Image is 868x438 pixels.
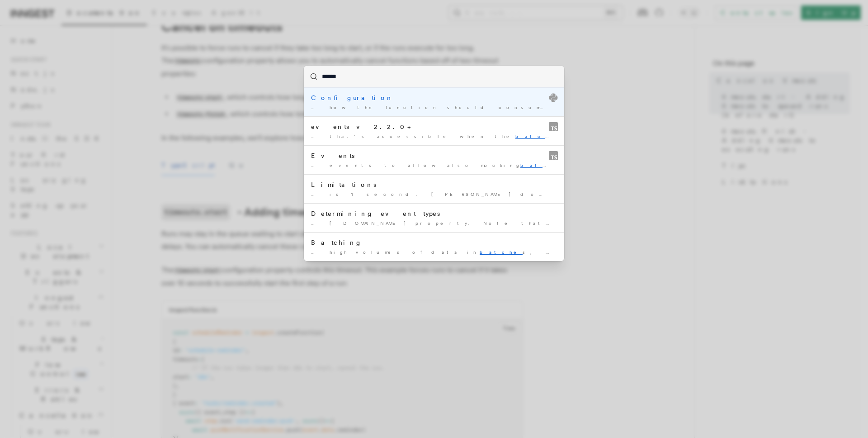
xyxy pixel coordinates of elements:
div: … that's accessible when the vents is set on … [311,133,557,140]
div: Limitations [311,180,557,189]
div: Events [311,151,557,160]
mark: batchE [515,133,561,139]
mark: batche [520,162,563,168]
div: … [DOMAIN_NAME] property. Note that s of events can contain … [311,220,557,227]
div: Determining event types [311,209,557,218]
div: Batching [311,238,557,247]
div: Configuration [311,93,557,102]
div: … is 1 second. [PERSON_NAME] does not work with d functions. [311,191,557,198]
div: … how the function should consume s of events (reference)Show … [311,104,557,111]
div: events v2.2.0+ [311,122,557,131]
mark: batche [480,249,523,255]
div: … high volumes of data in s, you can optimize performance … [311,249,557,256]
div: … events to allow also mocking s. If no event mocks … [311,162,557,169]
